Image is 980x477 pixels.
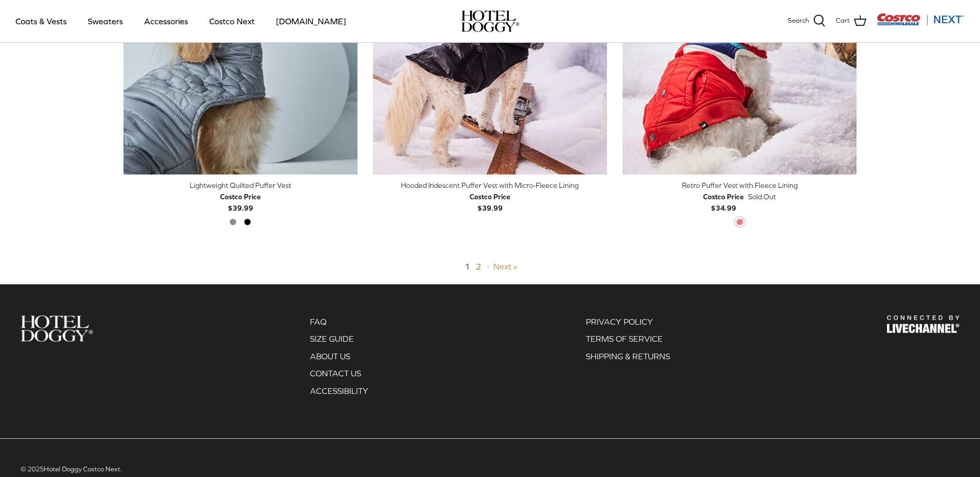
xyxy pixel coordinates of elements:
a: Search [788,14,826,28]
span: 1 [464,262,470,271]
a: Hotel Doggy Costco Next [44,465,120,473]
a: Sweaters [79,4,132,39]
span: Search [788,15,809,26]
a: Hooded Iridescent Puffer Vest with Micro-Fleece Lining Costco Price$39.99 [373,180,607,214]
b: $39.99 [220,191,261,212]
div: Costco Price [220,191,261,202]
a: Retro Puffer Vest with Fleece Lining Costco Price$34.99 Sold Out [623,180,857,214]
a: Next » [493,262,518,271]
a: hoteldoggy.com hoteldoggycom [461,10,519,32]
span: · [487,262,489,271]
a: PRIVACY POLICY [586,317,653,326]
img: Costco Next [877,13,965,26]
a: ACCESSIBILITY [310,386,368,395]
img: Hotel Doggy Costco Next [21,315,93,342]
a: Accessories [135,4,197,39]
span: © 2025 . [21,465,122,473]
span: Sold Out [748,191,776,202]
a: CONTACT US [310,369,361,378]
a: Costco Next [200,4,264,39]
div: Retro Puffer Vest with Fleece Lining [623,180,857,191]
div: Costco Price [470,191,510,202]
div: Secondary navigation [575,315,680,402]
div: Hooded Iridescent Puffer Vest with Micro-Fleece Lining [373,180,607,191]
div: Lightweight Quilted Puffer Vest [123,180,357,191]
b: $39.99 [470,191,510,212]
a: SIZE GUIDE [310,334,354,343]
a: ABOUT US [310,352,350,361]
a: Cart [836,14,866,28]
img: Hotel Doggy Costco Next [887,315,959,333]
b: $34.99 [703,191,744,212]
div: Costco Price [703,191,744,202]
span: Cart [836,15,850,26]
img: hoteldoggycom [461,10,519,32]
a: Visit Costco Next [877,20,965,27]
a: SHIPPING & RETURNS [586,352,670,361]
a: FAQ [310,317,326,326]
a: TERMS OF SERVICE [586,334,663,343]
a: Lightweight Quilted Puffer Vest Costco Price$39.99 [123,180,357,214]
div: Secondary navigation [300,315,379,402]
a: 2 [476,262,481,271]
a: Coats & Vests [6,4,76,39]
a: [DOMAIN_NAME] [267,4,355,39]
